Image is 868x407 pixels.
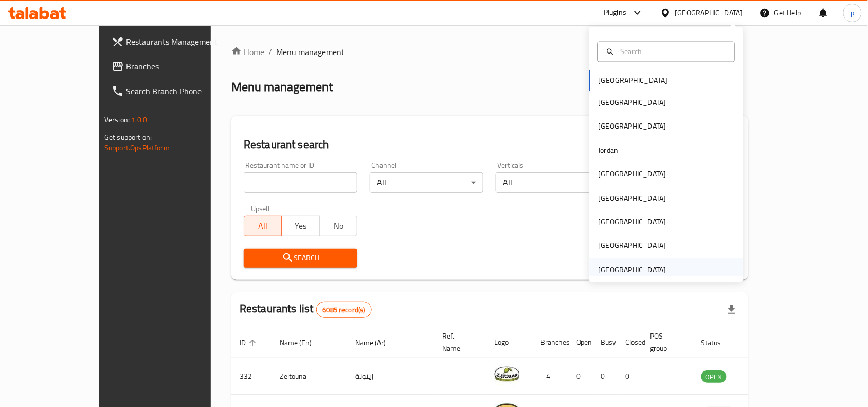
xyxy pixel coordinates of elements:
[126,85,236,97] span: Search Branch Phone
[355,337,399,349] span: Name (Ar)
[496,172,609,193] div: All
[103,54,244,79] a: Branches
[618,358,642,395] td: 0
[317,305,371,315] span: 6085 record(s)
[281,216,319,236] button: Yes
[568,327,593,358] th: Open
[268,46,272,58] li: /
[244,137,736,152] h2: Restaurant search
[568,358,593,395] td: 0
[251,205,270,213] label: Upsell
[248,219,278,234] span: All
[851,7,854,19] span: p
[599,192,666,204] div: [GEOGRAPHIC_DATA]
[599,97,666,109] div: [GEOGRAPHIC_DATA]
[103,29,244,54] a: Restaurants Management
[280,337,325,349] span: Name (En)
[347,358,434,395] td: زيتونة
[532,327,568,358] th: Branches
[701,370,727,383] div: OPEN
[599,169,666,180] div: [GEOGRAPHIC_DATA]
[126,60,236,73] span: Branches
[104,131,152,144] span: Get support on:
[104,141,170,154] a: Support.OpsPlatform
[442,330,474,355] span: Ref. Name
[650,330,681,355] span: POS group
[604,7,626,19] div: Plugins
[593,327,618,358] th: Busy
[240,301,372,318] h2: Restaurants list
[599,145,619,156] div: Jordan
[701,371,727,383] span: OPEN
[244,249,357,268] button: Search
[494,361,520,387] img: Zeitouna
[252,252,349,264] span: Search
[701,337,735,349] span: Status
[675,7,743,19] div: [GEOGRAPHIC_DATA]
[272,358,347,395] td: Zeitouna
[231,46,264,58] a: Home
[244,172,357,193] input: Search for restaurant name or ID..
[276,46,345,58] span: Menu management
[319,216,357,236] button: No
[324,219,353,234] span: No
[593,358,618,395] td: 0
[231,358,272,395] td: 332
[231,46,748,58] nav: breadcrumb
[618,327,642,358] th: Closed
[126,36,236,48] span: Restaurants Management
[104,113,130,127] span: Version:
[316,302,372,318] div: Total records count
[240,337,259,349] span: ID
[599,121,666,132] div: [GEOGRAPHIC_DATA]
[370,172,483,193] div: All
[131,113,147,127] span: 1.0.0
[617,46,729,57] input: Search
[486,327,532,358] th: Logo
[231,79,333,95] h2: Menu management
[532,358,568,395] td: 4
[599,240,666,252] div: [GEOGRAPHIC_DATA]
[599,217,666,228] div: [GEOGRAPHIC_DATA]
[719,297,744,322] div: Export file
[103,79,244,103] a: Search Branch Phone
[244,216,282,236] button: All
[599,264,666,275] div: [GEOGRAPHIC_DATA]
[286,219,315,234] span: Yes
